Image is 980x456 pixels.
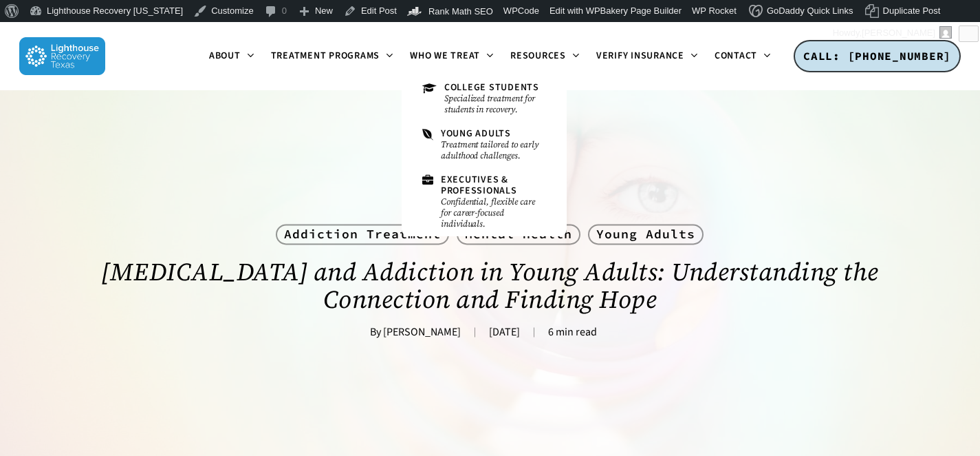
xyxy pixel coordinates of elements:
a: Treatment Programs [263,51,402,62]
span: College Students [444,81,539,94]
a: Verify Insurance [588,51,706,62]
span: [PERSON_NAME] [862,28,935,38]
a: CALL: [PHONE_NUMBER] [794,40,961,73]
span: CALL: [PHONE_NUMBER] [803,49,951,63]
a: Addiction Treatment [276,224,449,245]
a: Howdy, [828,22,957,44]
span: Resources [510,49,566,63]
a: About [201,51,263,62]
span: Who We Treat [410,49,480,63]
a: [PERSON_NAME] [383,325,461,340]
a: Young Adults [588,224,704,245]
span: Rank Math SEO [428,6,493,17]
span: [DATE] [475,328,534,338]
small: Specialized treatment for students in recovery. [444,93,546,115]
span: About [209,49,241,63]
a: Who We Treat [402,51,502,62]
span: Contact [715,49,757,63]
span: Executives & Professionals [441,173,517,197]
span: Treatment Programs [271,49,380,63]
span: 6 min read [534,328,611,338]
a: Contact [706,51,779,62]
small: Treatment tailored to early adulthood challenges. [441,139,546,161]
span: Young Adults [441,127,511,141]
span: Verify Insurance [596,49,684,63]
span: By [370,328,381,338]
a: Executives & ProfessionalsConfidential, flexible care for career-focused individuals. [415,168,553,236]
small: Confidential, flexible care for career-focused individuals. [441,196,546,229]
h1: [MEDICAL_DATA] and Addiction in Young Adults: Understanding the Connection and Finding Hope [62,245,918,327]
a: College StudentsSpecialized treatment for students in recovery. [415,76,553,122]
img: Lighthouse Recovery Texas [19,37,105,75]
a: Resources [502,51,588,62]
a: Young AdultsTreatment tailored to early adulthood challenges. [415,122,553,168]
